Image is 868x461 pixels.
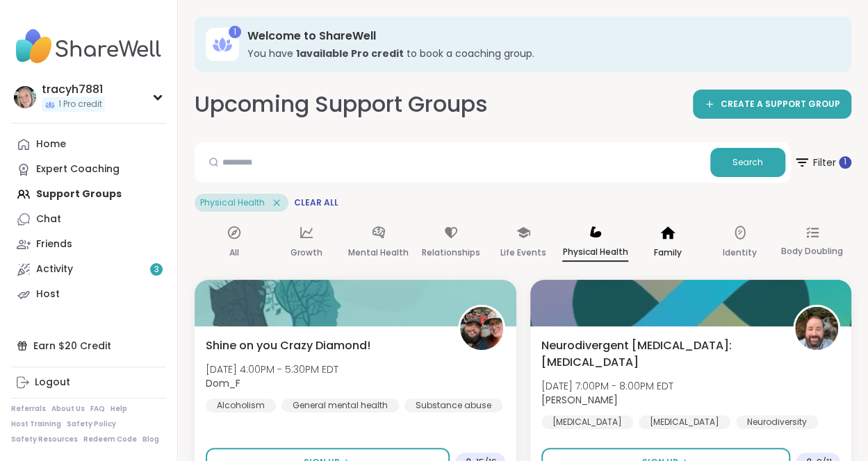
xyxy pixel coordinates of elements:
[90,404,105,414] a: FAQ
[247,28,832,44] h3: Welcome to ShareWell
[11,257,166,282] a: Activity3
[195,89,488,120] h2: Upcoming Support Groups
[11,132,166,157] a: Home
[11,22,166,71] img: ShareWell Nav Logo
[36,287,60,301] div: Host
[36,212,61,226] div: Chat
[206,337,370,354] span: Shine on you Crazy Diamond!
[500,244,546,261] p: Life Events
[693,90,851,119] a: CREATE A SUPPORT GROUP
[229,244,239,261] p: All
[200,197,265,208] span: Physical Health
[541,337,778,371] span: Neurodivergent [MEDICAL_DATA]: [MEDICAL_DATA]
[795,307,838,350] img: Brian_L
[11,232,166,257] a: Friends
[404,399,502,412] div: Substance abuse
[11,419,61,429] a: Host Training
[14,86,36,108] img: tracyh7881
[36,162,120,176] div: Expert Coaching
[348,244,409,261] p: Mental Health
[142,435,159,444] a: Blog
[11,282,166,307] a: Host
[281,399,399,412] div: General mental health
[794,146,851,179] span: Filter
[35,376,70,389] div: Logout
[541,393,618,407] b: [PERSON_NAME]
[562,244,628,262] p: Physical Health
[639,415,730,429] div: [MEDICAL_DATA]
[721,99,840,110] span: CREATE A SUPPORT GROUP
[723,244,757,261] p: Identity
[206,399,276,412] div: Alcoholism
[654,244,682,261] p: Family
[154,264,159,276] span: 3
[67,419,116,429] a: Safety Policy
[422,244,480,261] p: Relationships
[110,404,127,414] a: Help
[42,82,105,97] div: tracyh7881
[11,435,78,444] a: Safety Resources
[36,237,72,251] div: Friends
[11,333,166,358] div: Earn $20 Credit
[541,415,633,429] div: [MEDICAL_DATA]
[710,148,785,177] button: Search
[290,244,322,261] p: Growth
[844,156,846,168] span: 1
[736,415,818,429] div: Neurodiversity
[794,142,851,183] button: Filter 1
[247,47,832,60] h3: You have to book a coaching group.
[460,307,503,350] img: Dom_F
[58,99,102,110] span: 1 Pro credit
[36,262,73,276] div: Activity
[294,197,338,208] span: Clear All
[83,435,137,444] a: Redeem Code
[11,404,46,414] a: Referrals
[781,243,843,260] p: Body Doubling
[11,207,166,232] a: Chat
[51,404,85,414] a: About Us
[541,379,673,393] span: [DATE] 7:00PM - 8:00PM EDT
[11,370,166,395] a: Logout
[36,137,66,151] div: Home
[732,156,763,169] span: Search
[206,376,240,390] b: Dom_F
[11,157,166,182] a: Expert Coaching
[296,47,404,60] b: 1 available Pro credit
[206,362,338,376] span: [DATE] 4:00PM - 5:30PM EDT
[229,26,241,38] div: 1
